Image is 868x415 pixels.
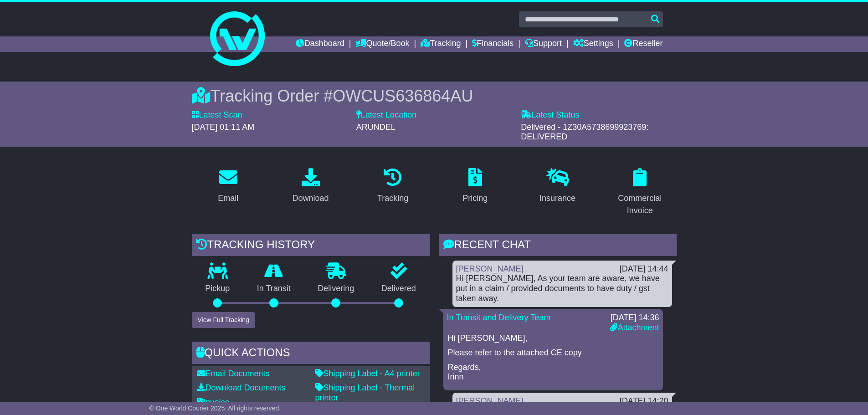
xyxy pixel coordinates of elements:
div: [DATE] 14:44 [620,264,668,274]
div: Tracking history [192,234,430,258]
div: Commercial Invoice [609,192,671,217]
a: Tracking [371,165,414,208]
a: Dashboard [296,36,344,52]
a: Invoice [197,398,230,407]
a: Insurance [534,165,581,208]
div: Hi [PERSON_NAME], As your team are aware, we have put in a claim / provided documents to have dut... [456,274,668,303]
span: © One World Courier 2025. All rights reserved. [149,405,281,412]
span: Delivered - 1Z30A5738699923769: DELIVERED [521,123,648,142]
p: Delivered [368,284,430,294]
a: Commercial Invoice [603,165,677,220]
a: Settings [573,36,613,52]
span: [DATE] 01:11 AM [192,123,255,132]
a: [PERSON_NAME] [456,264,524,273]
p: Pickup [192,284,244,294]
p: Please refer to the attached CE copy [448,348,658,358]
div: Insurance [539,192,575,205]
div: Email [218,192,238,205]
a: Shipping Label - Thermal printer [315,383,415,402]
span: ARUNDEL [356,123,395,132]
a: Tracking [421,36,461,52]
label: Latest Scan [192,110,242,120]
a: Financials [472,36,514,52]
a: Support [525,36,562,52]
a: Quote/Book [355,36,409,52]
div: Tracking Order # [192,86,677,106]
div: [DATE] 14:20 [620,396,668,406]
a: Email Documents [197,369,270,378]
a: In Transit and Delivery Team [447,313,551,322]
div: Pricing [462,192,488,205]
div: [DATE] 14:36 [610,313,659,323]
a: Attachment [610,323,659,332]
a: Download Documents [197,383,286,392]
a: Shipping Label - A4 printer [315,369,420,378]
span: OWCUS636864AU [333,87,473,105]
p: Hi [PERSON_NAME], [448,333,658,343]
p: Delivering [304,284,368,294]
a: [PERSON_NAME] [456,396,524,405]
div: RECENT CHAT [439,234,677,258]
a: Email [212,165,244,208]
div: Download [292,192,329,205]
a: Download [286,165,334,208]
button: View Full Tracking [192,312,255,328]
a: Pricing [457,165,493,208]
div: Tracking [377,192,408,205]
label: Latest Status [521,110,579,120]
label: Latest Location [356,110,416,120]
a: Reseller [624,36,663,52]
p: Regards, Irinn [448,363,658,382]
div: Quick Actions [192,342,430,366]
p: In Transit [243,284,304,294]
